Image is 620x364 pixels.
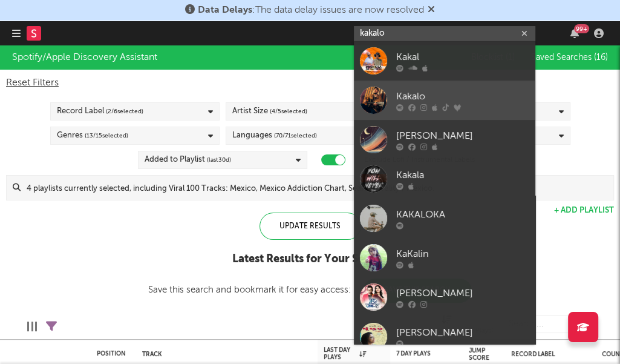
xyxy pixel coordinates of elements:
[469,347,489,362] div: Jump Score
[396,326,529,340] div: [PERSON_NAME]
[396,168,529,183] div: Kakala
[259,213,361,240] div: Update Results
[594,53,608,62] span: ( 16 )
[396,247,529,262] div: KaKalin
[531,53,608,62] span: Saved Searches
[46,309,57,344] div: Filters(1 filter active)
[232,128,317,143] div: Languages
[396,350,439,357] div: 7 Day Plays
[148,252,472,266] div: Latest Results for Your Search
[57,104,143,119] div: Record Label
[198,5,424,15] span: : The data delay issues are now resolved
[570,28,579,38] button: 99+
[502,315,593,333] input: Search...
[396,208,529,222] div: KAKALOKA
[354,238,535,277] a: KaKalin
[554,207,614,214] button: + Add Playlist
[85,128,128,143] span: ( 13 / 15 selected)
[6,76,614,90] div: Reset Filters
[21,176,613,200] input: 4 playlists currently selected, including Viral 100 Tracks: Mexico, Mexico Addiction Chart, Searc...
[396,50,529,65] div: Kakal
[12,50,157,65] div: Spotify/Apple Discovery Assistant
[274,128,317,143] span: ( 70 / 71 selected)
[354,159,535,199] a: Kakala
[354,277,535,317] a: [PERSON_NAME]
[396,129,529,144] div: [PERSON_NAME]
[354,41,535,81] a: Kakal
[574,24,589,33] div: 99 +
[207,153,231,167] span: (last 30 d)
[354,317,535,356] a: [PERSON_NAME]
[511,351,584,358] div: Record Label
[396,90,529,104] div: Kakalo
[354,199,535,238] a: KAKALOKA
[270,104,307,119] span: ( 4 / 5 selected)
[428,5,435,15] span: Dismiss
[106,104,143,119] span: ( 2 / 6 selected)
[57,128,128,143] div: Genres
[97,350,126,357] div: Position
[27,309,37,344] div: Edit Columns
[527,53,608,62] button: Saved Searches (16)
[142,351,305,358] div: Track
[145,153,231,167] div: Added to Playlist
[324,346,366,361] div: Last Day Plays
[198,5,252,15] span: Data Delays
[354,120,535,159] a: [PERSON_NAME]
[354,26,535,41] input: Search for artists
[396,286,529,301] div: [PERSON_NAME]
[232,104,307,119] div: Artist Size
[148,285,472,294] div: Save this search and bookmark it for easy access:
[354,81,535,120] a: Kakalo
